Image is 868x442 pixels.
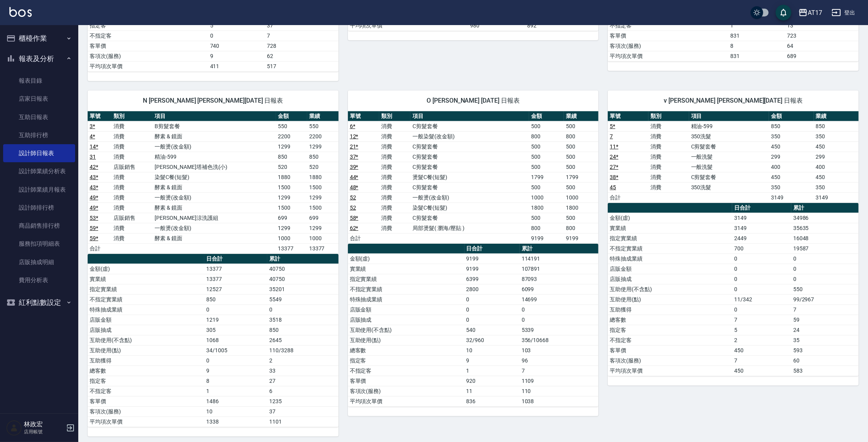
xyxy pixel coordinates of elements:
td: 互助使用(不含點) [608,284,732,294]
a: 52 [350,205,356,211]
a: 設計師業績分析表 [3,162,75,180]
table: a dense table [608,203,859,376]
td: 0 [465,294,520,304]
td: 11/342 [732,294,791,304]
td: 7 [265,31,338,41]
td: 740 [208,41,265,51]
td: 特殊抽成業績 [608,254,732,264]
td: 消費 [112,223,153,233]
td: 消費 [379,131,411,141]
a: 商品銷售排行榜 [3,217,75,235]
td: 13377 [204,274,267,284]
td: 59 [791,315,859,325]
td: 局部燙髮( 瀏海/壓貼 ) [411,223,529,233]
td: 1500 [307,182,339,192]
th: 類別 [379,111,411,121]
td: 合計 [348,233,379,243]
td: 699 [307,213,339,223]
td: 消費 [379,213,411,223]
th: 日合計 [204,254,267,264]
td: 850 [769,121,814,131]
td: 5 [208,20,265,31]
td: 850 [204,294,267,304]
td: 互助使用(不含點) [348,325,465,335]
td: 合計 [608,192,648,203]
th: 業績 [814,111,859,121]
td: 550 [307,121,339,131]
td: 850 [307,152,339,162]
td: 平均項次單價 [88,61,208,71]
td: 酵素 & 鏡面 [153,203,276,213]
td: 1800 [529,203,564,213]
td: 消費 [379,152,411,162]
td: 500 [529,162,564,172]
td: 7 [732,315,791,325]
td: 16048 [791,233,859,243]
td: 0 [465,315,520,325]
td: 0 [732,274,791,284]
td: C剪髮套餐 [689,172,769,182]
td: 892 [525,20,598,31]
td: 62 [265,51,338,61]
td: 450 [814,141,859,152]
td: 299 [769,152,814,162]
td: 消費 [648,162,689,172]
td: 實業績 [348,264,465,274]
td: 不指定客 [88,31,208,41]
td: 實業績 [88,274,204,284]
td: 合計 [88,243,112,254]
td: 7 [791,304,859,315]
td: 500 [564,152,599,162]
td: 金額(虛) [608,213,732,223]
th: 累計 [791,203,859,213]
th: 類別 [648,111,689,121]
td: 1068 [204,335,267,345]
td: 0 [520,315,599,325]
td: 1799 [564,172,599,182]
td: 5549 [267,294,338,304]
td: 客單價 [608,31,728,41]
td: 500 [564,213,599,223]
td: 客項次(服務) [88,51,208,61]
td: 2800 [465,284,520,294]
td: 500 [529,213,564,223]
td: 1299 [307,192,339,203]
td: 14699 [520,294,599,304]
a: 服務扣項明細表 [3,235,75,253]
td: 450 [769,172,814,182]
td: 1000 [564,192,599,203]
button: 登出 [828,5,859,20]
td: 1500 [307,203,339,213]
td: 1299 [276,223,307,233]
td: 500 [564,121,599,131]
td: 一般洗髮 [689,152,769,162]
td: 一般洗髮 [689,162,769,172]
table: a dense table [348,111,599,244]
td: C剪髮套餐 [689,141,769,152]
td: 800 [529,131,564,141]
td: 一般燙(改金額) [153,192,276,203]
th: 日合計 [465,244,520,254]
td: 3149 [732,213,791,223]
td: 3149 [769,192,814,203]
img: Logo [9,7,32,17]
td: B剪髮套餐 [153,121,276,131]
td: 114191 [520,254,599,264]
td: 實業績 [608,223,732,233]
td: 消費 [648,152,689,162]
td: 一般燙(改金額) [153,223,276,233]
td: 689 [785,51,859,61]
td: 9 [208,51,265,61]
td: 消費 [112,131,153,141]
th: 單號 [608,111,648,121]
a: 設計師業績月報表 [3,181,75,199]
span: v [PERSON_NAME] [PERSON_NAME][DATE] 日報表 [617,97,849,105]
td: 450 [769,141,814,152]
td: 550 [276,121,307,131]
td: 染髮C餐(短髮) [411,203,529,213]
td: 消費 [112,141,153,152]
td: 6399 [465,274,520,284]
td: 0 [791,264,859,274]
td: 299 [814,152,859,162]
td: 不指定客 [608,20,728,31]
